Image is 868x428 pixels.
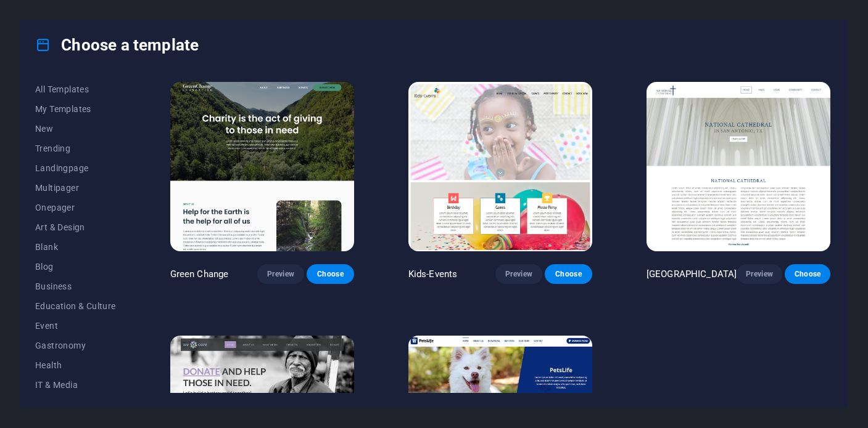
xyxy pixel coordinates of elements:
[35,104,116,114] span: My Templates
[257,264,304,284] button: Preview
[267,269,294,279] span: Preview
[35,35,199,55] h4: Choose a template
[647,268,737,280] p: [GEOGRAPHIC_DATA]
[35,355,116,375] button: Health
[35,198,116,217] button: Onepager
[35,257,116,277] button: Blog
[746,269,772,279] span: Preview
[647,82,830,251] img: National Cathedral
[35,84,116,94] span: All Templates
[505,269,532,279] span: Preview
[35,124,116,134] span: New
[35,158,116,178] button: Landingpage
[35,380,116,390] span: IT & Media
[35,178,116,198] button: Multipager
[307,264,353,284] button: Choose
[35,262,116,272] span: Blog
[35,183,116,193] span: Multipager
[35,99,116,119] button: My Templates
[795,269,820,279] span: Choose
[35,341,116,350] span: Gastronomy
[35,139,116,158] button: Trending
[737,264,782,284] button: Preview
[545,264,592,284] button: Choose
[35,360,116,370] span: Health
[35,217,116,237] button: Art & Design
[495,264,542,284] button: Preview
[408,82,592,251] img: Kids-Events
[35,237,116,257] button: Blank
[35,316,116,336] button: Event
[35,242,116,252] span: Blank
[35,301,116,311] span: Education & Culture
[35,79,116,99] button: All Templates
[35,277,116,296] button: Business
[35,321,116,331] span: Event
[170,268,229,280] p: Green Change
[35,203,116,212] span: Onepager
[35,163,116,173] span: Landingpage
[408,268,458,280] p: Kids-Events
[35,296,116,316] button: Education & Culture
[35,336,116,355] button: Gastronomy
[35,281,116,291] span: Business
[35,119,116,139] button: New
[785,264,830,284] button: Choose
[555,269,582,279] span: Choose
[170,82,354,251] img: Green Change
[35,143,116,153] span: Trending
[35,222,116,232] span: Art & Design
[35,375,116,395] button: IT & Media
[316,269,344,279] span: Choose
